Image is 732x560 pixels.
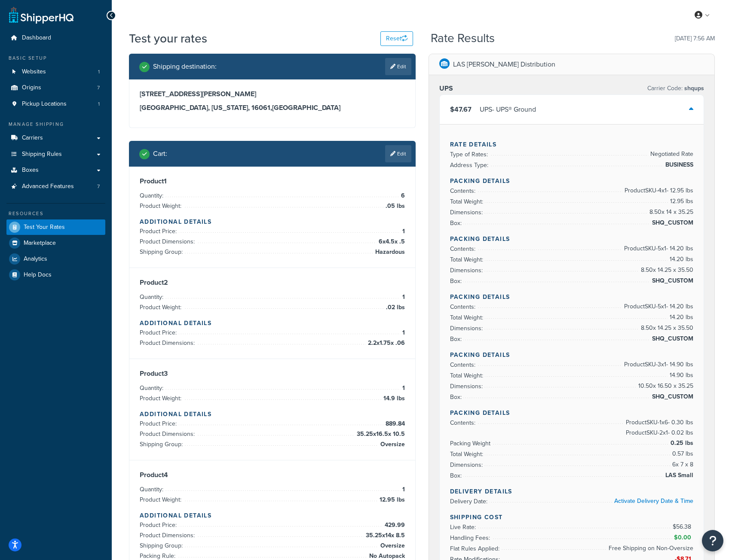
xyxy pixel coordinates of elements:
span: SHQ_CUSTOM [650,334,693,344]
span: Quantity: [140,383,165,393]
span: 35.25 x 14 x 8.5 [364,530,405,541]
span: Shipping Group: [140,440,185,449]
span: Dimensions: [450,324,485,333]
span: 1 [400,328,405,338]
li: Websites [6,64,105,80]
span: Analytics [24,256,47,263]
h3: [STREET_ADDRESS][PERSON_NAME] [140,90,405,98]
span: .02 lbs [384,302,405,313]
span: 1 [400,484,405,495]
a: Boxes [6,162,105,178]
h3: [GEOGRAPHIC_DATA], [US_STATE], 16061 , [GEOGRAPHIC_DATA] [140,103,405,112]
span: 14.9 lbs [381,393,405,404]
h4: Packing Details [450,408,694,417]
li: Dashboard [6,30,105,46]
div: Resources [6,210,105,217]
span: Marketplace [24,240,56,247]
span: Carriers [22,134,43,142]
a: Edit [385,58,411,75]
span: 1 [400,226,405,237]
span: $47.67 [450,104,472,114]
span: 0.25 lbs [668,438,693,448]
span: Oversize [378,541,405,551]
span: Product SKU-1 x 6 - 0.30 lbs Product SKU-2 x 1 - 0.02 lbs [624,417,693,438]
h1: Test your rates [129,30,207,47]
span: Box: [450,471,464,480]
span: Shipping Rules [22,151,62,158]
a: Advanced Features7 [6,179,105,195]
span: 8.50 x 14.25 x 35.50 [639,323,693,333]
span: 12.95 lbs [668,196,693,207]
span: Product Weight: [140,495,184,504]
span: Packing Weight [450,439,493,448]
span: Contents: [450,186,478,195]
span: Flat Rules Applied: [450,544,502,553]
h4: Packing Details [450,292,694,301]
span: 7 [97,84,100,91]
span: Total Weight: [450,255,485,264]
div: Basic Setup [6,55,105,62]
p: [DATE] 7:56 AM [675,33,715,45]
span: Total Weight: [450,197,485,206]
span: 1 [400,383,405,393]
a: Shipping Rules [6,146,105,162]
span: Dimensions: [450,208,485,217]
h4: Rate Details [450,140,694,149]
h4: Packing Details [450,177,694,186]
span: 14.90 lbs [668,370,693,380]
button: Open Resource Center [702,530,723,551]
span: 1 [400,292,405,302]
span: Address Type: [450,161,490,170]
a: Carriers [6,130,105,146]
p: LAS [PERSON_NAME] Distribution [453,58,555,70]
li: Pickup Locations [6,96,105,112]
h3: Product 3 [140,369,405,378]
span: BUSINESS [663,160,693,170]
span: 889.84 [383,419,405,429]
a: Activate Delivery Date & Time [614,496,693,505]
span: 2.2 x 1.75 x .06 [366,338,405,348]
span: SHQ_CUSTOM [650,218,693,228]
span: Dashboard [22,34,51,42]
span: Oversize [378,439,405,450]
span: Contents: [450,244,478,253]
span: Product Weight: [140,303,184,312]
span: Contents: [450,302,478,311]
span: Product Weight: [140,201,184,210]
span: SHQ_CUSTOM [650,276,693,286]
span: Quantity: [140,485,165,494]
span: Product Dimensions: [140,338,197,347]
span: 8.50 x 14.25 x 35.50 [639,265,693,275]
h4: Additional Details [140,511,405,520]
li: Marketplace [6,235,105,251]
span: Product Price: [140,520,179,530]
span: Product Dimensions: [140,531,197,540]
li: Test Your Rates [6,219,105,235]
a: Pickup Locations1 [6,96,105,112]
span: 6 x 7 x 8 [670,460,693,470]
span: 10.50 x 16.50 x 35.25 [636,381,693,391]
a: Origins7 [6,80,105,96]
span: Box: [450,335,464,344]
span: 35.25 x 16.5 x 10.5 [355,429,405,439]
li: Origins [6,80,105,96]
span: Live Rate: [450,523,478,532]
span: Pickup Locations [22,100,67,108]
span: Test Your Rates [24,224,65,231]
a: Help Docs [6,267,105,283]
h4: Shipping Cost [450,513,694,522]
h4: Packing Details [450,350,694,359]
span: Free Shipping on Non-Oversize [606,543,693,554]
span: Help Docs [24,271,52,279]
span: Websites [22,68,46,76]
h2: Shipping destination : [153,63,217,70]
a: Edit [385,145,411,162]
span: Origins [22,84,41,91]
span: Product Weight: [140,394,184,403]
span: .05 lbs [383,201,405,211]
button: Reset [380,31,413,46]
h2: Cart : [153,150,167,158]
